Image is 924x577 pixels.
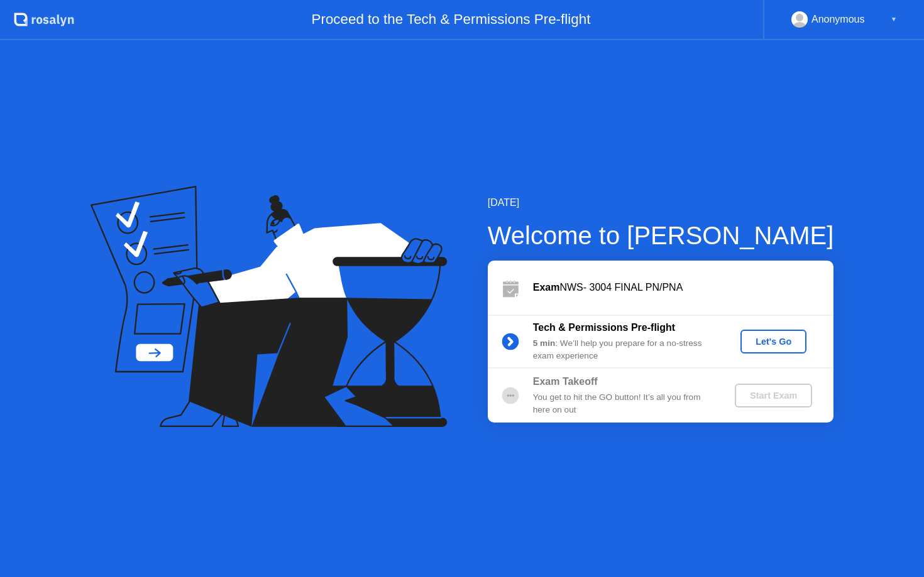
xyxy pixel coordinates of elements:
[533,376,598,387] b: Exam Takeoff
[488,195,834,210] div: [DATE]
[533,282,560,293] b: Exam
[735,384,812,407] button: Start Exam
[533,391,714,417] div: You get to hit the GO button! It’s all you from here on out
[533,322,675,333] b: Tech & Permissions Pre-flight
[533,337,714,363] div: : We’ll help you prepare for a no-stress exam experience
[745,337,801,347] div: Let's Go
[533,338,556,348] b: 5 min
[488,217,834,254] div: Welcome to [PERSON_NAME]
[811,11,865,28] div: Anonymous
[740,330,806,353] button: Let's Go
[740,391,807,401] div: Start Exam
[533,280,833,295] div: NWS- 3004 FINAL PN/PNA
[891,11,897,28] div: ▼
